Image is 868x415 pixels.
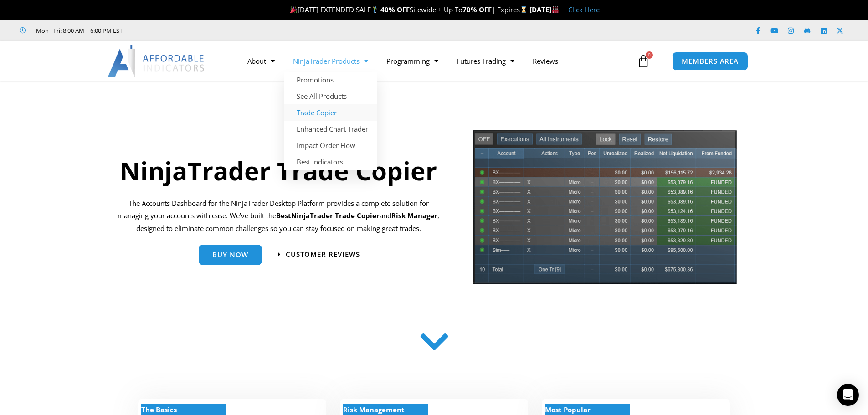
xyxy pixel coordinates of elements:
[343,405,405,414] strong: Risk Management
[290,6,297,13] img: 🎉
[238,51,635,72] nav: Menu
[284,104,377,121] a: Trade Copier
[286,251,360,258] span: Customer Reviews
[552,6,559,13] img: 🏭
[524,51,567,72] a: Reviews
[545,405,591,414] strong: Most Popular
[284,88,377,104] a: See All Products
[288,5,529,14] span: [DATE] EXTENDED SALE Sitewide + Up To | Expires
[646,51,653,59] span: 0
[238,51,284,72] a: About
[837,384,859,406] div: Open Intercom Messenger
[34,25,123,36] span: Mon - Fri: 8:00 AM – 6:00 PM EST
[276,211,291,220] b: Best
[529,5,559,14] strong: [DATE]
[568,5,600,14] a: Click Here
[135,26,272,35] iframe: Customer reviews powered by Trustpilot
[284,51,377,72] a: NinjaTrader Products
[520,6,527,13] img: ⌛
[377,51,447,72] a: Programming
[284,72,377,88] a: Promotions
[672,52,748,71] a: MEMBERS AREA
[284,154,377,170] a: Best Indicators
[113,197,444,236] p: The Accounts Dashboard for the NinjaTrader Desktop Platform provides a complete solution for mana...
[284,121,377,137] a: Enhanced Chart Trader
[113,153,444,188] h1: NinjaTrader Trade Copier
[108,45,205,77] img: LogoAI | Affordable Indicators – NinjaTrader
[682,58,739,65] span: MEMBERS AREA
[284,72,377,170] ul: NinjaTrader Products
[199,245,262,265] a: Buy Now
[447,51,524,72] a: Futures Trading
[278,251,360,258] a: Customer Reviews
[371,6,378,13] img: 🏌️‍♂️
[380,5,410,14] strong: 40% OFF
[141,405,177,414] strong: The Basics
[472,129,738,292] img: tradecopier | Affordable Indicators – NinjaTrader
[391,211,437,220] strong: Risk Manager
[284,137,377,154] a: Impact Order Flow
[462,5,492,14] strong: 70% OFF
[623,48,663,74] a: 0
[291,211,380,220] strong: NinjaTrader Trade Copier
[212,251,248,258] span: Buy Now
